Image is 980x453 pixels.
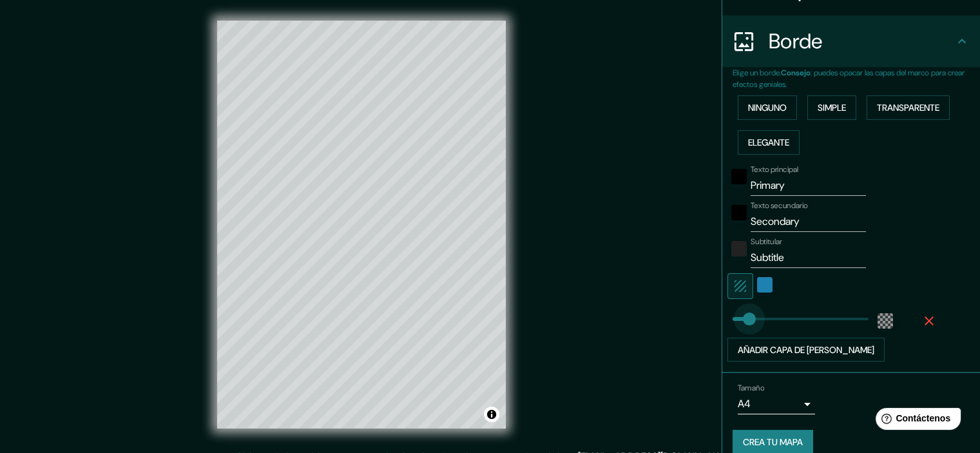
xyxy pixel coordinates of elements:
[769,28,823,55] font: Borde
[738,394,815,414] div: A4
[731,205,747,220] button: negro
[733,68,965,90] font: : puedes opacar las capas del marco para crear efectos geniales.
[751,164,798,175] font: Texto principal
[733,68,781,78] font: Elige un borde.
[731,241,747,256] button: color-222222
[751,200,808,211] font: Texto secundario
[878,313,893,329] button: color-55555563
[748,102,787,113] font: Ninguno
[877,102,939,113] font: Transparente
[738,95,797,120] button: Ninguno
[818,102,846,113] font: Simple
[738,130,800,155] button: Elegante
[867,95,950,120] button: Transparente
[757,277,773,293] button: color-1E81B0
[738,397,751,410] font: A4
[731,169,747,184] button: negro
[743,437,803,448] font: Crea tu mapa
[748,137,789,148] font: Elegante
[781,68,811,78] font: Consejo
[484,407,499,422] button: Activar o desactivar atribución
[738,344,874,356] font: Añadir capa de [PERSON_NAME]
[751,236,782,247] font: Subtitular
[722,15,980,67] div: Borde
[865,403,966,439] iframe: Lanzador de widgets de ayuda
[807,95,856,120] button: Simple
[727,338,885,362] button: Añadir capa de [PERSON_NAME]
[738,383,764,394] font: Tamaño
